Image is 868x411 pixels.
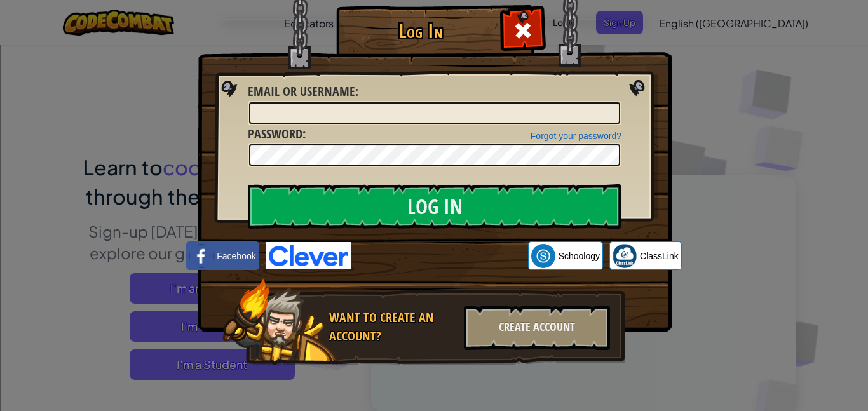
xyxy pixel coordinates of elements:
[248,83,358,101] label: :
[5,62,863,74] div: Sign out
[329,309,456,345] div: Want to create an account?
[248,184,621,229] input: Log In
[248,125,306,144] label: :
[248,83,355,100] span: Email or Username
[5,51,863,62] div: Options
[217,250,255,262] span: Facebook
[351,242,528,270] iframe: Sign in with Google Button
[464,306,610,350] div: Create Account
[5,5,863,17] div: Sort A > Z
[559,250,600,262] span: Schoology
[248,125,302,142] span: Password
[531,244,555,268] img: schoology.png
[189,244,214,268] img: facebook_small.png
[613,244,637,268] img: classlink-logo-small.png
[339,20,501,42] h1: Log In
[266,242,351,269] img: clever-logo-blue.png
[531,131,621,141] a: Forgot your password?
[5,39,863,51] div: Delete
[5,28,863,39] div: Move To ...
[5,74,863,85] div: Rename
[640,250,679,262] span: ClassLink
[5,17,863,28] div: Sort New > Old
[5,85,863,97] div: Move To ...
